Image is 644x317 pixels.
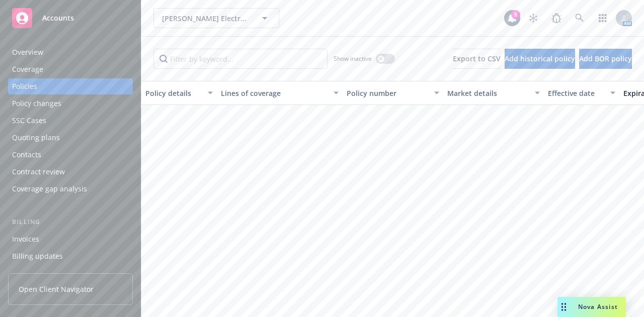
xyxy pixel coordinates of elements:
[523,8,543,28] a: Stop snowing
[12,61,43,77] div: Coverage
[8,231,133,247] a: Invoices
[546,8,567,28] a: Report a Bug
[8,164,133,180] a: Contract review
[347,88,428,98] div: Policy number
[8,61,133,77] a: Coverage
[153,49,328,69] input: Filter by keyword...
[12,248,63,264] div: Billing updates
[12,147,41,163] div: Contacts
[12,164,65,180] div: Contract review
[570,8,590,28] a: Search
[8,44,133,60] a: Overview
[162,13,249,24] span: [PERSON_NAME] Electronic Inc.
[548,88,604,98] div: Effective date
[217,81,343,105] button: Lines of coverage
[221,88,328,98] div: Lines of coverage
[447,88,529,98] div: Market details
[8,217,133,227] div: Billing
[443,81,544,105] button: Market details
[505,49,575,69] button: Add historical policy
[8,248,133,264] a: Billing updates
[505,54,575,63] span: Add historical policy
[579,54,632,63] span: Add BOR policy
[8,4,133,32] a: Accounts
[8,113,133,129] a: SSC Cases
[12,130,60,146] div: Quoting plans
[343,81,443,105] button: Policy number
[453,54,501,63] span: Export to CSV
[8,95,133,112] a: Policy changes
[453,49,501,69] button: Export to CSV
[12,231,39,247] div: Invoices
[42,14,74,22] span: Accounts
[153,8,279,28] button: [PERSON_NAME] Electronic Inc.
[12,181,87,197] div: Coverage gap analysis
[19,284,94,294] span: Open Client Navigator
[579,49,632,69] button: Add BOR policy
[8,181,133,197] a: Coverage gap analysis
[334,54,372,63] span: Show inactive
[593,8,613,28] a: Switch app
[12,44,43,60] div: Overview
[8,130,133,146] a: Quoting plans
[8,78,133,94] a: Policies
[511,10,520,19] div: 5
[557,297,626,317] button: Nova Assist
[145,88,202,98] div: Policy details
[12,113,46,129] div: SSC Cases
[8,147,133,163] a: Contacts
[12,95,61,112] div: Policy changes
[544,81,619,105] button: Effective date
[557,297,570,317] div: Drag to move
[578,302,618,311] span: Nova Assist
[12,78,37,94] div: Policies
[141,81,217,105] button: Policy details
